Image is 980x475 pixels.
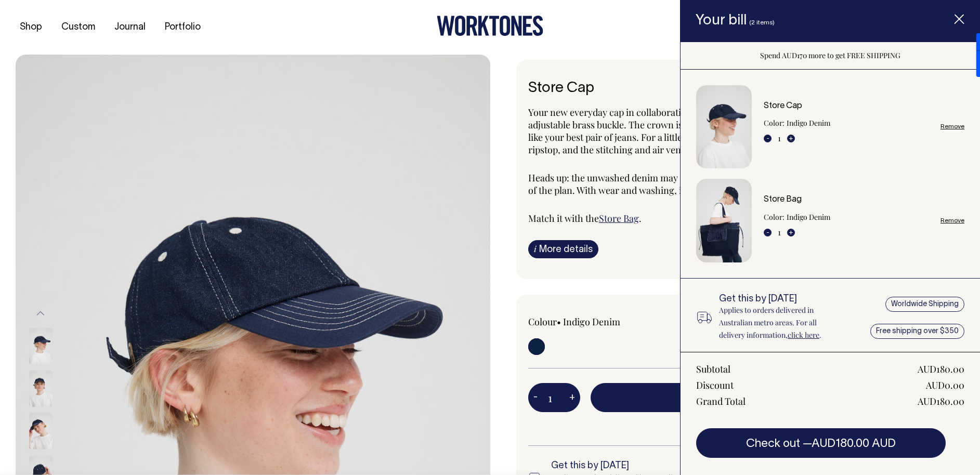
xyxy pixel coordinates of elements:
img: Store Cap [696,85,752,168]
dd: Indigo Denim [787,211,830,223]
a: Store Cap [764,102,802,110]
button: + [787,229,795,236]
a: Remove [940,217,964,224]
dt: Color: [764,211,785,223]
span: Your new everyday cap in collaboration with [528,106,713,118]
a: Store Bag [599,212,639,225]
label: Indigo Denim [563,315,620,328]
a: click here [788,330,819,340]
span: . A structured 6-panel shape with an adjustable brass buckle. The crown is made using sturdy, unw... [528,106,927,156]
span: i [534,243,537,254]
button: - [528,387,543,408]
a: Store Bag [764,196,802,203]
span: AUD180.00 AUD [812,439,896,449]
button: - [764,229,772,236]
h6: Store Cap [528,81,932,97]
a: Remove [940,123,964,130]
a: Shop [16,19,46,36]
a: Portfolio [161,19,205,36]
button: Check out —AUD180.00 AUD [696,428,946,457]
a: Journal [110,19,150,36]
img: Store Cap [29,413,53,450]
div: Discount [696,379,734,391]
h6: Get this by [DATE] [719,294,842,305]
img: Store Cap [29,328,53,364]
dt: Color: [764,117,785,129]
p: Applies to orders delivered in Australian metro areas. For all delivery information, . [719,304,842,341]
dd: Indigo Denim [787,117,830,129]
span: (2 items) [749,20,775,25]
a: iMore details [528,240,598,258]
img: Store Bag [696,179,752,262]
img: Store Cap [29,371,53,407]
span: Heads up: the unwashed denim may rub or bleed, especially onto lighter colours, but that’s part o... [528,171,922,196]
span: Spend AUD170 more to get FREE SHIPPING [591,418,932,431]
button: Add to bill —$60.00 AUD [591,383,932,412]
div: AUD180.00 [918,363,964,375]
a: Custom [57,19,99,36]
button: Previous [33,301,48,325]
div: Colour [528,315,690,328]
div: AUD0.00 [926,379,964,391]
button: + [564,387,580,408]
span: Match it with the . [528,212,642,225]
span: Spend AUD170 more to get FREE SHIPPING [760,50,900,60]
span: • [557,315,561,328]
button: + [787,135,795,142]
h6: Get this by [DATE] [551,461,749,471]
button: - [764,135,772,142]
div: Subtotal [696,363,730,375]
div: Grand Total [696,395,746,407]
div: AUD180.00 [918,395,964,407]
